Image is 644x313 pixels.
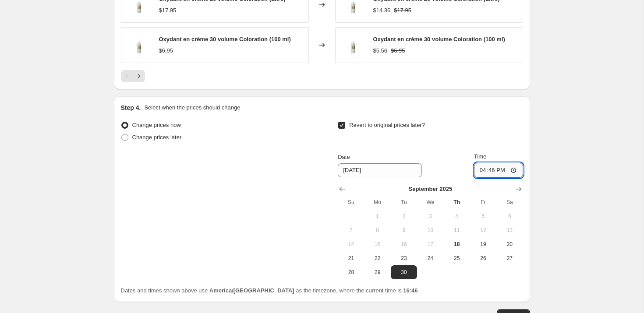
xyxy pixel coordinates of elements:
button: Tuesday September 16 2025 [391,237,417,251]
span: Fr [474,199,493,206]
input: 12:00 [474,163,523,178]
button: Next [133,70,145,82]
span: Change prices now [132,122,181,128]
button: Tuesday September 9 2025 [391,223,417,237]
span: Tu [394,199,414,206]
span: 14 [341,241,361,248]
th: Wednesday [417,195,443,209]
span: Mo [368,199,387,206]
span: 29 [368,269,387,276]
button: Monday September 8 2025 [364,223,391,237]
th: Thursday [443,195,470,209]
span: 13 [500,227,519,234]
span: 28 [341,269,361,276]
button: Monday September 1 2025 [364,209,391,223]
span: Sa [500,199,519,206]
div: $17.95 [159,6,177,15]
button: Today Thursday September 18 2025 [443,237,470,251]
span: 21 [341,255,361,262]
p: Select when the prices should change [144,103,240,112]
b: 16:46 [403,287,418,294]
strike: $6.95 [391,46,405,55]
span: 24 [421,255,440,262]
div: $14.36 [373,6,391,15]
span: 10 [421,227,440,234]
button: Saturday September 13 2025 [496,223,523,237]
button: Friday September 5 2025 [470,209,496,223]
h2: Step 4. [121,103,141,112]
button: Saturday September 20 2025 [496,237,523,251]
button: Monday September 29 2025 [364,265,391,279]
span: 8 [368,227,387,234]
div: $5.56 [373,46,388,55]
span: Change prices later [132,134,182,141]
button: Friday September 26 2025 [470,251,496,265]
span: 7 [341,227,361,234]
button: Saturday September 27 2025 [496,251,523,265]
b: America/[GEOGRAPHIC_DATA] [209,287,294,294]
th: Tuesday [391,195,417,209]
div: $6.95 [159,46,173,55]
button: Tuesday September 23 2025 [391,251,417,265]
button: Sunday September 14 2025 [338,237,364,251]
span: 23 [394,255,414,262]
button: Thursday September 4 2025 [443,209,470,223]
strike: $17.95 [394,6,411,15]
img: oxydant-en-creme-30-volume-coloration-100-ml-1169762758_80x.png [340,32,366,58]
span: 19 [474,241,493,248]
button: Thursday September 11 2025 [443,223,470,237]
button: Wednesday September 10 2025 [417,223,443,237]
span: We [421,199,440,206]
span: 9 [394,227,414,234]
span: 20 [500,241,519,248]
button: Sunday September 21 2025 [338,251,364,265]
span: Oxydant en crème 30 volume Coloration (100 ml) [373,36,505,42]
span: Su [341,199,361,206]
button: Wednesday September 24 2025 [417,251,443,265]
th: Sunday [338,195,364,209]
span: Oxydant en crème 30 volume Coloration (100 ml) [159,36,291,42]
span: 17 [421,241,440,248]
span: 3 [421,213,440,220]
span: 11 [447,227,466,234]
span: 30 [394,269,414,276]
span: Time [474,153,486,160]
span: Th [447,199,466,206]
button: Wednesday September 17 2025 [417,237,443,251]
span: Dates and times shown above use as the timezone, where the current time is [121,287,418,294]
span: 27 [500,255,519,262]
span: 5 [474,213,493,220]
span: 12 [474,227,493,234]
button: Sunday September 7 2025 [338,223,364,237]
button: Show previous month, August 2025 [336,183,348,195]
nav: Pagination [121,70,145,82]
span: 25 [447,255,466,262]
button: Friday September 12 2025 [470,223,496,237]
span: Revert to original prices later? [349,122,425,128]
span: 16 [394,241,414,248]
span: 22 [368,255,387,262]
input: 9/18/2025 [338,163,422,177]
th: Friday [470,195,496,209]
span: 2 [394,213,414,220]
button: Saturday September 6 2025 [496,209,523,223]
span: 6 [500,213,519,220]
span: 26 [474,255,493,262]
th: Monday [364,195,391,209]
button: Tuesday September 2 2025 [391,209,417,223]
span: 1 [368,213,387,220]
button: Thursday September 25 2025 [443,251,470,265]
button: Sunday September 28 2025 [338,265,364,279]
th: Saturday [496,195,523,209]
span: 4 [447,213,466,220]
button: Monday September 22 2025 [364,251,391,265]
img: oxydant-en-creme-30-volume-coloration-100-ml-1169762758_80x.png [126,32,152,58]
button: Friday September 19 2025 [470,237,496,251]
button: Monday September 15 2025 [364,237,391,251]
button: Tuesday September 30 2025 [391,265,417,279]
button: Show next month, October 2025 [513,183,525,195]
span: 18 [447,241,466,248]
span: Date [338,154,350,160]
button: Wednesday September 3 2025 [417,209,443,223]
span: 15 [368,241,387,248]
